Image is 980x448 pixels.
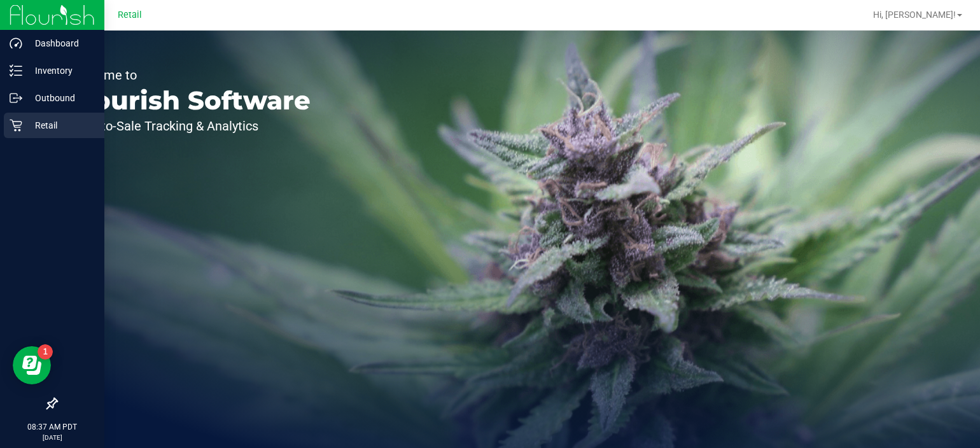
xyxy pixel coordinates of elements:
[10,119,22,132] inline-svg: Retail
[10,37,22,50] inline-svg: Dashboard
[873,10,956,20] span: Hi, [PERSON_NAME]!
[38,344,53,360] iframe: Resource center unread badge
[10,64,22,77] inline-svg: Inventory
[22,36,99,51] p: Dashboard
[6,421,99,433] p: 08:37 AM PDT
[22,63,99,78] p: Inventory
[118,10,142,20] span: Retail
[69,69,311,81] p: Welcome to
[22,118,99,133] p: Retail
[13,346,51,384] iframe: Resource center
[6,433,99,442] p: [DATE]
[69,120,311,132] p: Seed-to-Sale Tracking & Analytics
[22,90,99,106] p: Outbound
[10,92,22,104] inline-svg: Outbound
[69,88,311,113] p: Flourish Software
